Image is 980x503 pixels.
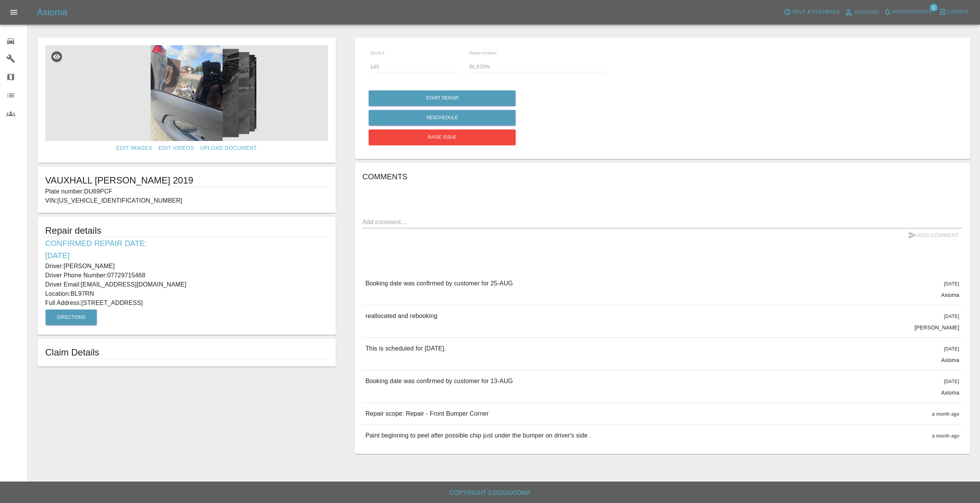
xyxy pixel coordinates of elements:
[937,6,971,18] button: Logout
[45,346,328,359] h1: Claim Details
[944,314,959,319] span: [DATE]
[45,224,328,237] h5: Repair details
[842,6,882,18] a: Account
[45,187,328,196] p: Plate number: DU69PCF
[363,170,962,183] h6: Comments
[6,488,974,498] h6: Copyright © 2025 Axioma
[5,3,23,21] button: Open drawer
[792,8,840,16] span: Help & Feedback
[155,141,197,155] a: Edit Videos
[941,389,959,397] p: Axioma
[941,356,959,364] p: Axioma
[37,6,67,18] h5: Axioma
[369,90,516,106] button: Start Repair
[915,324,959,331] p: [PERSON_NAME]
[45,45,328,141] img: b23ba4f7-58f5-4efe-9b5a-774d8c9d4e7c
[45,174,328,187] h1: VAUXHALL [PERSON_NAME] 2019
[944,346,959,352] span: [DATE]
[113,141,155,155] a: Edit Images
[366,279,513,288] p: Booking date was confirmed by customer for 25-AUG
[366,409,489,418] p: Repair scope: Repair - Front Bumper Corner
[941,291,959,299] p: Axioma
[45,298,328,308] p: Full Address: [STREET_ADDRESS]
[45,262,328,271] p: Driver: [PERSON_NAME]
[45,280,328,289] p: Driver Email: [EMAIL_ADDRESS][DOMAIN_NAME]
[370,51,385,55] span: Quote £
[892,8,932,16] span: Notifications
[369,129,516,145] button: Raise issue
[366,431,591,440] p: Paint beginning to peel after possible chip just under the bumper on driver's side .
[469,51,497,55] span: Repair location
[46,310,97,325] button: Directions
[369,110,516,126] button: Reschedule
[45,196,328,205] p: VIN: [US_VEHICLE_IDENTIFICATION_NUMBER]
[944,281,959,287] span: [DATE]
[882,6,934,18] button: Notifications
[366,377,513,386] p: Booking date was confirmed by customer for 13-AUG
[932,433,959,439] span: a month ago
[944,379,959,384] span: [DATE]
[854,8,880,17] span: Account
[45,289,328,298] p: Location: BL97RN
[932,411,959,417] span: a month ago
[930,4,938,11] span: 1
[366,344,446,353] p: This is scheduled for [DATE].
[366,311,438,321] p: reallocated and rebooking
[45,237,328,262] h6: Confirmed Repair Date: [DATE]
[197,141,260,155] a: Upload Document
[782,6,842,18] button: Help & Feedback
[947,8,969,16] span: Logout
[45,271,328,280] p: Driver Phone Number: 07729715468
